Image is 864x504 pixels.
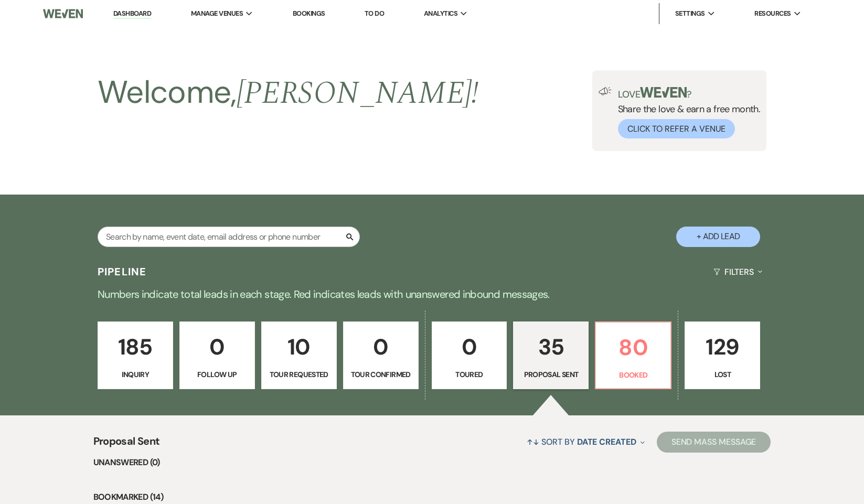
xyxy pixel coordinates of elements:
span: Proposal Sent [93,433,160,456]
p: Inquiry [104,369,166,380]
li: Unanswered (0) [93,456,771,469]
span: Date Created [577,436,636,447]
p: 80 [602,330,664,365]
span: Resources [754,8,791,19]
span: Analytics [424,8,457,19]
a: To Do [365,9,384,18]
p: Booked [602,369,664,381]
p: Numbers indicate total leads in each stage. Red indicates leads with unanswered inbound messages. [55,286,810,303]
p: Follow Up [186,369,248,380]
p: 185 [104,329,166,364]
a: 0Follow Up [179,321,255,390]
a: 10Tour Requested [261,321,337,390]
button: Filters [709,258,766,286]
a: 185Inquiry [98,321,173,390]
span: ↑↓ [527,436,539,447]
button: Send Mass Message [657,432,771,453]
p: 35 [520,329,582,364]
span: [PERSON_NAME] ! [237,69,479,117]
span: Settings [675,8,705,19]
li: Bookmarked (14) [93,490,771,504]
a: Dashboard [113,9,151,19]
a: Bookings [293,9,325,18]
a: 80Booked [595,321,671,390]
a: 0Toured [432,321,507,390]
p: Toured [439,369,500,380]
input: Search by name, event date, email address or phone number [98,227,360,247]
p: Lost [691,369,753,380]
button: Click to Refer a Venue [618,119,735,138]
p: Love ? [618,87,761,99]
p: 0 [186,329,248,364]
a: 0Tour Confirmed [343,321,419,390]
a: 129Lost [685,321,760,390]
img: Weven Logo [43,3,83,25]
p: Proposal Sent [520,369,582,380]
p: 0 [439,329,500,364]
button: + Add Lead [676,227,760,247]
span: Manage Venues [191,8,243,19]
p: 0 [350,329,412,364]
p: 10 [268,329,330,364]
p: 129 [691,329,753,364]
img: weven-logo-green.svg [640,87,687,98]
p: Tour Requested [268,369,330,380]
h2: Welcome, [98,70,479,115]
h3: Pipeline [98,264,147,279]
img: loud-speaker-illustration.svg [599,87,612,95]
p: Tour Confirmed [350,369,412,380]
a: 35Proposal Sent [513,321,589,390]
div: Share the love & earn a free month. [612,87,761,138]
button: Sort By Date Created [522,428,648,456]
